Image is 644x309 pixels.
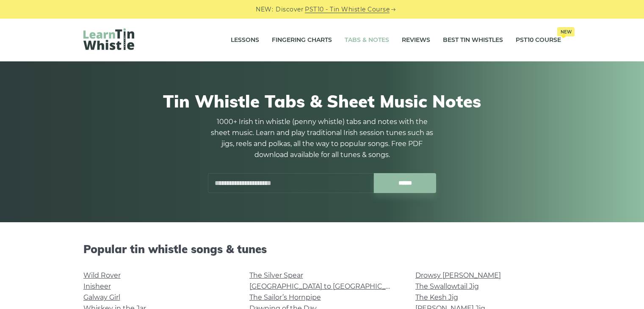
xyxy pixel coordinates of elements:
a: Fingering Charts [272,30,332,51]
a: The Sailor’s Hornpipe [249,293,321,301]
h1: Tin Whistle Tabs & Sheet Music Notes [83,91,561,111]
img: LearnTinWhistle.com [83,28,134,50]
a: Best Tin Whistles [443,30,503,51]
a: The Silver Spear [249,271,303,279]
a: Galway Girl [83,293,120,301]
a: Tabs & Notes [345,30,389,51]
a: Inisheer [83,282,111,290]
span: New [557,27,575,36]
a: [GEOGRAPHIC_DATA] to [GEOGRAPHIC_DATA] [249,282,406,290]
a: Wild Rover [83,271,121,279]
a: Lessons [231,30,259,51]
h2: Popular tin whistle songs & tunes [83,243,561,256]
a: PST10 CourseNew [516,30,561,51]
p: 1000+ Irish tin whistle (penny whistle) tabs and notes with the sheet music. Learn and play tradi... [208,116,437,160]
a: Drowsy [PERSON_NAME] [415,271,501,279]
a: The Kesh Jig [415,293,458,301]
a: Reviews [402,30,430,51]
a: The Swallowtail Jig [415,282,479,290]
